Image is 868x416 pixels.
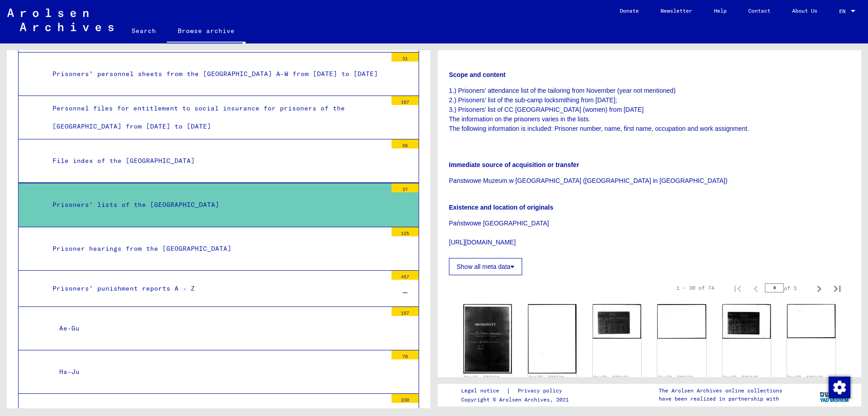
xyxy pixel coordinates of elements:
button: Previous page [747,279,765,297]
a: DocID: 505131 [658,375,693,380]
b: Existence and location of originals [449,204,553,211]
div: 230 [392,394,419,403]
div: Ha-Ju [52,363,387,381]
div: Prisoners' punishment reports A - Z [46,280,387,297]
div: Change consent [828,376,850,398]
div: 457 [392,271,419,280]
p: 1.) Prisoners' attendance list of the tailoring from November (year not mentioned) 2.) Prisoners'... [449,86,850,143]
a: DocID: 505124 [529,375,564,380]
p: Copyright © Arolsen Archives, 2021 [461,396,573,404]
div: 167 [392,96,419,105]
button: Last page [828,279,846,297]
div: 37 [392,183,419,192]
a: DocID: 505124 [464,375,500,380]
p: have been realized in partnership with [659,395,782,403]
b: Scope and content [449,71,505,78]
b: Immediate source of acquisition or transfer [449,161,579,168]
div: 56 [392,139,419,148]
p: The Arolsen Archives online collections [659,387,782,395]
button: First page [729,279,747,297]
img: 002.jpg [787,304,835,338]
a: DocID: 505138 [723,375,758,380]
div: File index of the [GEOGRAPHIC_DATA] [46,152,387,170]
p: Panstwowe Muzeum w [GEOGRAPHIC_DATA] ([GEOGRAPHIC_DATA] in [GEOGRAPHIC_DATA]) [449,176,850,186]
div: 70 [392,350,419,359]
img: 001.jpg [593,304,641,339]
div: | [461,386,573,396]
div: 31 [392,53,419,62]
a: Legal notice [461,386,506,396]
div: Ae-Gu [52,320,387,337]
button: Next page [810,279,828,297]
a: Search [121,20,167,42]
a: DocID: 505138 [788,375,823,380]
div: Prisoners' personnel sheets from the [GEOGRAPHIC_DATA] A-W from [DATE] to [DATE] [46,65,387,83]
a: Browse archive [167,20,245,43]
div: Prisoners' lists of the [GEOGRAPHIC_DATA] [46,196,387,214]
div: of 3 [765,284,810,292]
img: 002.jpg [657,304,706,339]
div: 125 [392,227,419,236]
p: Państwowe [GEOGRAPHIC_DATA] [URL][DOMAIN_NAME] [449,219,850,247]
div: Personnel files for entitlement to social insurance for prisoners of the [GEOGRAPHIC_DATA] from [... [46,100,387,135]
img: Arolsen_neg.svg [7,9,113,31]
div: Prisoner hearings from the [GEOGRAPHIC_DATA] [46,240,387,258]
div: 157 [392,307,419,316]
img: 001.jpg [463,304,512,373]
img: 001.jpg [722,304,771,338]
img: Change consent [829,377,850,398]
a: Privacy policy [510,386,573,396]
div: 1 – 30 of 74 [676,284,714,292]
img: yv_logo.png [818,383,852,406]
a: DocID: 505131 [594,375,629,380]
span: EN [839,8,849,14]
img: 002.jpg [528,304,576,373]
button: Show all meta data [449,258,522,275]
